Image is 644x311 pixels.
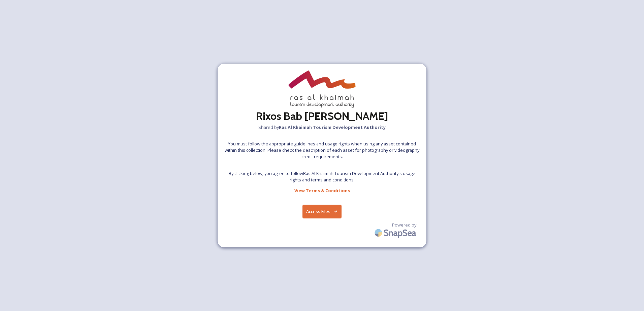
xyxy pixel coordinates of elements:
a: View Terms & Conditions [294,186,350,195]
span: By clicking below, you agree to follow Ras Al Khaimah Tourism Development Authority 's usage righ... [224,170,420,183]
button: Access Files [302,205,342,218]
strong: View Terms & Conditions [294,187,350,194]
strong: Ras Al Khaimah Tourism Development Authority [279,124,386,130]
span: Shared by [258,124,386,131]
h2: Rixos Bab [PERSON_NAME] [256,108,388,124]
span: Powered by [392,222,416,228]
span: You must follow the appropriate guidelines and usage rights when using any asset contained within... [224,141,420,160]
img: SnapSea Logo [373,225,420,241]
img: raktda_eng_new-stacked-logo_rgb.png [288,70,356,108]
